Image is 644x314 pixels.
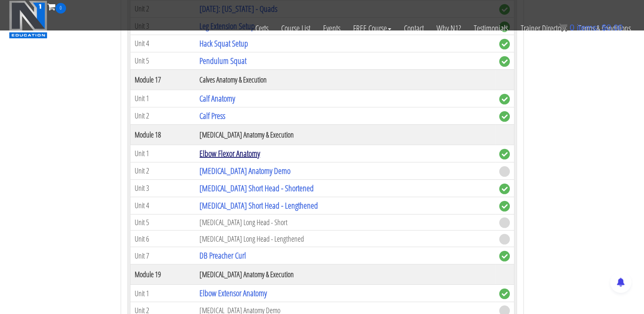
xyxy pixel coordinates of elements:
[195,214,495,231] td: [MEDICAL_DATA] Long Head - Short
[130,285,195,302] td: Unit 1
[130,124,195,145] th: Module 18
[47,1,66,12] a: 0
[130,162,195,179] td: Unit 2
[275,14,317,43] a: Course List
[398,14,430,43] a: Contact
[55,3,66,14] span: 0
[499,289,510,299] span: complete
[199,165,290,176] a: [MEDICAL_DATA] Anatomy Demo
[347,14,398,43] a: FREE Course
[572,14,637,43] a: Terms & Conditions
[195,231,495,247] td: [MEDICAL_DATA] Long Head - Lengthened
[499,39,510,50] span: complete
[130,69,195,90] th: Module 17
[199,55,246,66] a: Pendulum Squat
[195,69,495,90] th: Calves Anatomy & Execution
[130,107,195,124] td: Unit 2
[499,201,510,212] span: complete
[499,111,510,122] span: complete
[130,90,195,107] td: Unit 1
[199,250,246,261] a: DB Preacher Curl
[514,14,572,43] a: Trainer Directory
[199,200,318,211] a: [MEDICAL_DATA] Short Head - Lengthened
[559,23,623,32] a: 0 items: $0.00
[199,182,314,194] a: [MEDICAL_DATA] Short Head - Shortened
[130,264,195,285] th: Module 19
[130,145,195,162] td: Unit 1
[499,251,510,262] span: complete
[130,35,195,52] td: Unit 4
[430,14,467,43] a: Why N1?
[9,0,47,39] img: n1-education
[569,23,574,32] span: 0
[499,184,510,194] span: complete
[249,14,275,43] a: Certs
[130,214,195,231] td: Unit 5
[602,23,623,32] bdi: 0.00
[199,148,260,159] a: Elbow Flexor Anatomy
[317,14,347,43] a: Events
[199,287,267,299] a: Elbow Extensor Anatomy
[195,264,495,285] th: [MEDICAL_DATA] Anatomy & Execution
[130,231,195,247] td: Unit 6
[499,56,510,67] span: complete
[199,110,225,121] a: Calf Press
[199,93,235,104] a: Calf Anatomy
[499,94,510,105] span: complete
[577,23,599,32] span: items:
[559,23,567,32] img: icon11.png
[195,124,495,145] th: [MEDICAL_DATA] Anatomy & Execution
[130,179,195,197] td: Unit 3
[499,149,510,160] span: complete
[130,247,195,264] td: Unit 7
[602,23,606,32] span: $
[199,38,248,49] a: Hack Squat Setup
[467,14,514,43] a: Testimonials
[130,197,195,214] td: Unit 4
[130,52,195,69] td: Unit 5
